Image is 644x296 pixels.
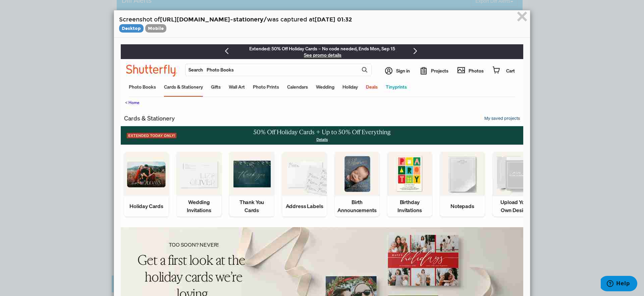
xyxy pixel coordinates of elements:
span: × [516,5,528,28]
span: -stationery/ [230,16,267,23]
span: View Desktop Screenshot [119,24,144,33]
iframe: Opens a widget where you can find more information [601,276,637,293]
strong: [DATE] 01:32 [315,16,352,23]
span: View Mobile Screenshot [145,24,166,33]
span: [URL][DOMAIN_NAME] [160,16,230,23]
h4: Screenshot of was captured at [119,15,525,32]
button: Close [516,11,528,24]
